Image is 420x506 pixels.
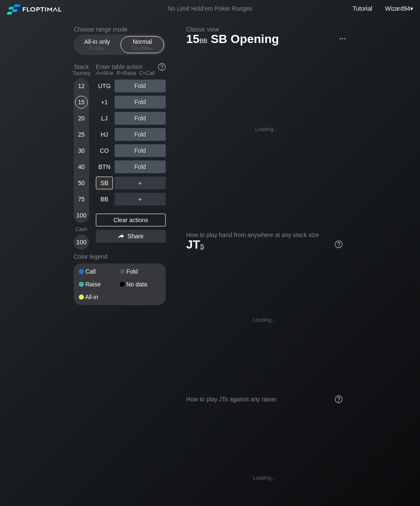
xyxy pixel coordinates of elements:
div: +1 [96,96,113,109]
div: 5 – 12 [79,45,115,51]
div: Fold [120,269,161,274]
span: JT [186,238,204,251]
h2: Classic view [186,26,346,33]
div: Enter table action [96,60,166,80]
img: ellipsis.fd386fe8.svg [338,34,347,43]
div: Call [79,269,120,274]
span: bb [149,45,153,51]
div: Loading... [255,126,278,132]
span: Wizard94 [385,5,410,12]
h2: How to play hand from anywhere at any stack size [186,232,342,238]
h2: Choose range mode [74,26,166,33]
div: LJ [96,112,113,125]
div: Loading... [253,475,276,481]
div: 15 [75,96,88,109]
div: BTN [96,160,113,173]
div: 40 [75,160,88,173]
div: SB [96,177,113,189]
span: 15 [185,33,209,47]
img: help.32db89a4.svg [157,62,167,71]
div: Fold [115,128,166,141]
div: CO [96,144,113,157]
div: Fold [115,160,166,173]
div: Color legend [74,250,166,263]
span: s [200,241,204,250]
div: HJ [96,128,113,141]
div: Share [96,230,166,243]
div: Stack [70,60,92,80]
div: 100 [75,236,88,249]
div: 100 [75,209,88,222]
div: Cash [70,226,92,232]
img: Floptimal logo [7,4,61,14]
div: ＋ [115,177,166,189]
div: UTG [96,80,113,92]
img: help.32db89a4.svg [334,240,343,249]
div: 25 [75,128,88,141]
div: Fold [115,112,166,125]
div: BB [96,193,113,206]
div: All-in only [78,37,117,53]
div: 50 [75,177,88,189]
div: No Limit Hold’em Poker Ranges [155,5,265,14]
div: Fold [115,80,166,92]
div: Loading... [253,317,276,323]
img: share.864f2f62.svg [118,234,124,239]
div: How to play JTs against any raiser [186,396,342,403]
div: A=All-in R=Raise C=Call [96,70,166,76]
div: 30 [75,144,88,157]
div: ＋ [115,193,166,206]
div: Raise [79,281,120,287]
div: ▾ [383,4,414,13]
div: No data [120,281,161,287]
span: bb [101,45,105,51]
div: 12 – 100 [124,45,160,51]
a: Tutorial [353,5,372,12]
div: 20 [75,112,88,125]
span: SB Opening [210,33,280,47]
div: 75 [75,193,88,206]
img: help.32db89a4.svg [334,395,343,404]
div: Normal [123,37,162,53]
div: Clear actions [96,214,166,226]
div: Fold [115,96,166,109]
div: Tourney [70,70,92,76]
span: bb [199,35,207,45]
div: All-in [79,294,120,300]
div: Fold [115,144,166,157]
div: 12 [75,80,88,92]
